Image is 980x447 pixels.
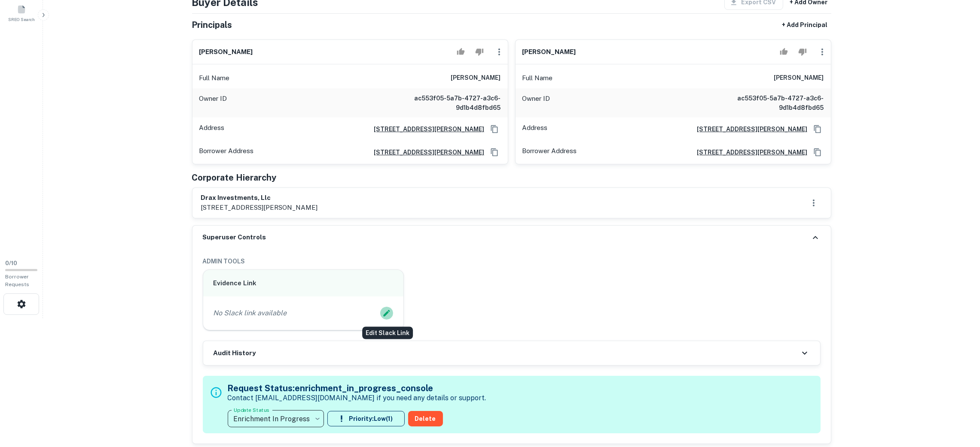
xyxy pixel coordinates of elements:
p: Owner ID [522,94,550,112]
h6: [PERSON_NAME] [774,73,824,83]
button: Copy Address [488,123,501,136]
iframe: Chat Widget [937,378,980,420]
h6: [PERSON_NAME] [522,47,576,57]
a: [STREET_ADDRESS][PERSON_NAME] [690,124,808,134]
p: Full Name [522,73,553,83]
p: Address [199,123,225,136]
h5: Principals [192,18,232,31]
button: Accept [453,43,468,60]
div: Enrichment In Progress [228,407,324,431]
span: Borrower Requests [5,274,29,287]
button: Copy Address [811,146,824,159]
h6: ac553f05-5a7b-4727-a3c6-9d1b4d8fbd65 [721,94,824,112]
button: Copy Address [488,146,501,159]
h6: [PERSON_NAME] [199,47,253,57]
h6: Superuser Controls [203,233,266,242]
a: [STREET_ADDRESS][PERSON_NAME] [367,124,485,134]
button: Delete [408,411,443,426]
p: Contact [EMAIL_ADDRESS][DOMAIN_NAME] if you need any details or support. [228,393,486,403]
h5: Corporate Hierarchy [192,171,277,184]
p: [STREET_ADDRESS][PERSON_NAME] [201,202,318,213]
p: Owner ID [199,94,227,112]
button: Copy Address [811,123,824,136]
button: Edit Slack Link [380,307,393,320]
p: Full Name [199,73,230,83]
h5: Request Status: enrichment_in_progress_console [228,382,486,395]
p: Address [522,123,548,136]
button: Priority:Low(1) [327,411,405,426]
button: + Add Principal [779,17,831,33]
h6: drax investments, llc [201,193,318,203]
p: No Slack link available [214,308,287,318]
span: 0 / 10 [5,260,17,266]
button: Reject [472,43,487,60]
span: SREO Search [8,16,35,23]
a: [STREET_ADDRESS][PERSON_NAME] [690,148,808,157]
h6: ADMIN TOOLS [203,257,821,266]
label: Update Status [234,406,269,414]
h6: [PERSON_NAME] [451,73,501,83]
a: SREO Search [3,1,40,24]
p: Borrower Address [199,146,254,159]
a: [STREET_ADDRESS][PERSON_NAME] [367,148,485,157]
p: Borrower Address [522,146,577,159]
h6: Audit History [214,348,256,358]
h6: Evidence Link [214,278,394,288]
button: Accept [776,43,791,60]
div: Edit Slack Link [362,327,413,339]
h6: ac553f05-5a7b-4727-a3c6-9d1b4d8fbd65 [398,94,501,112]
button: Reject [795,43,810,60]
